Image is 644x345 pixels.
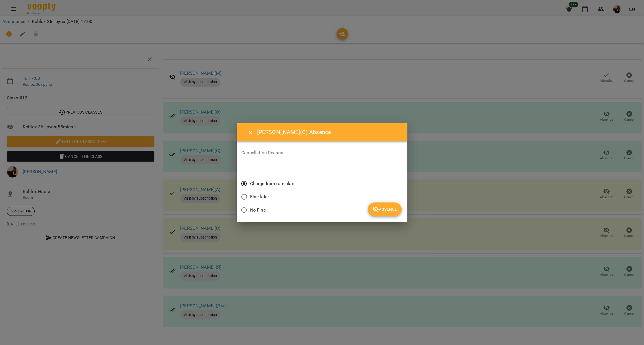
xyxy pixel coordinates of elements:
[244,126,257,139] button: Close
[250,180,294,187] span: Charge from rate plan
[372,206,397,213] span: Absence
[257,128,400,137] h6: [PERSON_NAME](С) Absence
[250,193,269,200] span: Fine later
[250,207,266,214] span: No Fine
[368,202,402,216] button: Absence
[241,150,403,155] label: Cancellation Reason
